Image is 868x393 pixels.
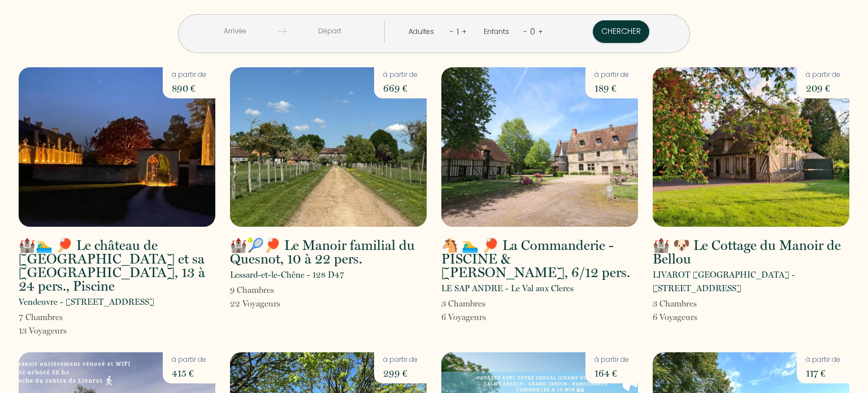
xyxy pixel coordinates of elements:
[653,239,849,266] h2: 🏰 🐶 Le Cottage du Manoir de Bellou
[192,20,278,42] input: Arrivée
[383,80,418,96] p: 669 €
[230,67,427,227] img: rental-image
[593,20,649,43] button: Chercher
[694,312,697,322] span: s
[594,70,629,80] p: à partir de
[441,297,486,310] p: 3 Chambre
[287,20,373,42] input: Départ
[230,297,280,310] p: 22 Voyageur
[594,80,629,96] p: 189 €
[806,355,840,365] p: à partir de
[172,365,206,381] p: 415 €
[271,285,274,295] span: s
[172,355,206,365] p: à partir de
[277,299,280,309] span: s
[19,324,67,338] p: 13 Voyageur
[230,268,344,282] p: Lessard-et-le-Chêne - 128 D47
[59,312,63,322] span: s
[19,239,215,293] h2: 🏰🏊‍♂️ 🏓 Le château de [GEOGRAPHIC_DATA] et sa [GEOGRAPHIC_DATA], 13 à 24 pers., Piscine
[450,26,454,37] a: -
[653,268,849,295] p: LIVAROT [GEOGRAPHIC_DATA] - [STREET_ADDRESS]
[441,239,638,279] h2: 🐴 🏊‍♂️ 🏓 La Commanderie - PISCINE & [PERSON_NAME], 6/12 pers.
[172,80,206,96] p: 890 €
[409,27,438,37] div: Adultes
[454,23,462,41] div: 1
[483,312,486,322] span: s
[19,310,67,324] p: 7 Chambre
[172,70,206,80] p: à partir de
[462,26,467,37] a: +
[653,297,697,310] p: 3 Chambre
[653,310,697,324] p: 6 Voyageur
[523,26,527,37] a: -
[441,310,486,324] p: 6 Voyageur
[19,295,154,309] p: Vendeuvre - [STREET_ADDRESS]
[278,27,287,36] img: guests
[230,283,280,297] p: 9 Chambre
[806,80,840,96] p: 209 €
[806,365,840,381] p: 117 €
[693,299,697,309] span: s
[383,365,418,381] p: 299 €
[653,67,849,227] img: rental-image
[441,282,574,295] p: LE SAP ANDRE - Le Val aux Clercs
[383,70,418,80] p: à partir de
[482,299,485,309] span: s
[538,26,543,37] a: +
[19,67,215,227] img: rental-image
[594,365,629,381] p: 164 €
[527,23,538,41] div: 0
[63,326,67,336] span: s
[484,27,513,37] div: Enfants
[806,70,840,80] p: à partir de
[441,67,638,227] img: rental-image
[383,355,418,365] p: à partir de
[594,355,629,365] p: à partir de
[230,239,427,266] h2: 🏰🎾🏓 Le Manoir familial du Quesnot, 10 à 22 pers.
